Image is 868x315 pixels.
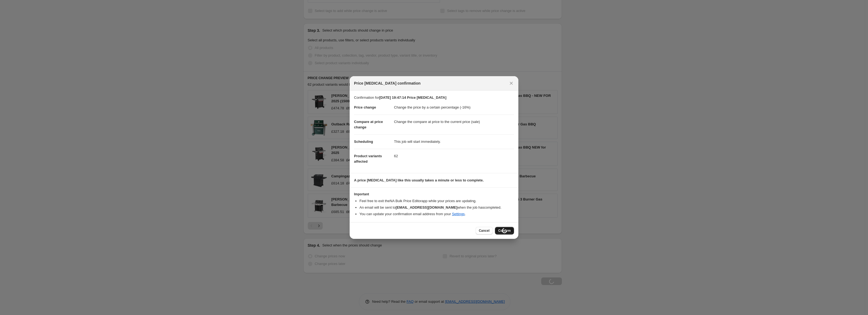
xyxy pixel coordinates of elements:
b: A price [MEDICAL_DATA] like this usually takes a minute or less to complete. [354,178,484,182]
dd: Change the price by a certain percentage (-16%) [394,100,514,115]
li: Feel free to exit the NA Bulk Price Editor app while your prices are updating. [359,198,514,204]
b: [EMAIL_ADDRESS][DOMAIN_NAME] [396,205,457,209]
span: Compare at price change [354,120,383,129]
li: An email will be sent to when the job has completed . [359,205,514,210]
li: You can update your confirmation email address from your . [359,211,514,217]
span: Price [MEDICAL_DATA] confirmation [354,81,421,86]
button: Close [507,79,515,87]
p: Confirmation for [354,95,514,100]
dd: 62 [394,149,514,163]
span: Price change [354,105,376,109]
dd: Change the compare at price to the current price (sale) [394,115,514,129]
a: Settings [452,212,465,216]
span: Cancel [479,228,490,233]
b: [DATE] 19:47:14 Price [MEDICAL_DATA] [379,95,446,100]
dd: This job will start immediately. [394,134,514,149]
span: Scheduling [354,140,373,144]
span: Product variants affected [354,154,382,163]
h3: Important [354,192,514,196]
button: Cancel [476,227,493,234]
